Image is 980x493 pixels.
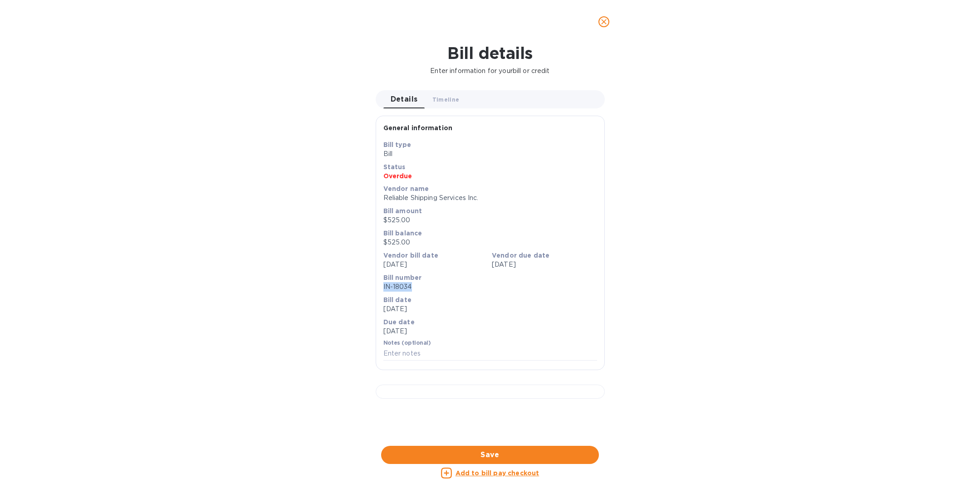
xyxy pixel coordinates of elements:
b: Bill date [383,296,412,303]
label: Notes (optional) [383,341,431,346]
p: $525.00 [383,238,597,247]
span: Details [391,93,418,106]
b: Bill balance [383,229,422,237]
b: Due date [383,318,415,326]
b: Bill type [383,141,411,148]
p: [DATE] [383,260,489,269]
p: $525.00 [383,215,597,225]
b: Bill number [383,274,422,281]
h1: Bill details [7,44,973,63]
p: [DATE] [383,327,597,336]
b: Vendor bill date [383,252,438,259]
span: Save [388,449,592,460]
p: [DATE] [492,260,597,269]
p: Enter information for your bill or credit [7,66,973,76]
span: Timeline [432,95,460,104]
b: Vendor due date [492,252,549,259]
input: Enter notes [383,347,597,361]
u: Add to bill pay checkout [456,469,539,477]
button: Save [381,446,599,464]
p: IN-18034 [383,282,597,292]
p: Bill [383,149,597,159]
p: [DATE] [383,304,597,314]
b: Vendor name [383,185,429,192]
p: Reliable Shipping Services Inc. [383,193,597,203]
b: Status [383,163,406,171]
button: close [593,11,615,33]
b: Bill amount [383,207,422,215]
b: General information [383,124,453,132]
p: Overdue [383,171,597,181]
